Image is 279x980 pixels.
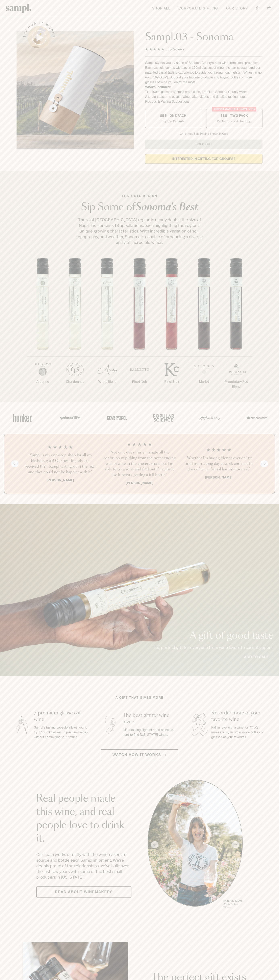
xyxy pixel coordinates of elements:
p: Gift a tasting flight of hand-selected, hard-to-find [US_STATE] wines. [123,728,177,737]
p: White Blend [91,379,123,384]
p: The perfect gift for everyone from wine lovers to casual sippers. [153,645,273,650]
button: Sold Out [145,140,262,149]
p: Fall in love with a wine, or 7? We make it easy to order more bottles or glasses of your favorites. [211,725,266,740]
img: Artboard_3_0b291449-6e8c-4d07-b2c2-3f3601a19cd1_x450.png [198,409,222,426]
li: 6 / 7 [188,258,220,397]
li: Recipes & Pairing Suggestions [145,99,262,104]
li: A smart coaster to access winemaker videos and detailed tasting notes. [145,94,262,99]
img: Sampl.03 - Sonoma [17,31,134,149]
p: Pinot Noir [123,379,156,384]
li: 7x - 100ml glasses of small production, premium Sonoma County wines [145,90,262,94]
b: [PERSON_NAME] [47,478,74,482]
strong: What’s Included: [145,85,171,89]
span: $88 - Two Pack [221,114,248,118]
button: Next slide [260,460,268,467]
h2: A gift that gives more [116,695,164,700]
button: Watch how it works [101,749,178,760]
p: The vast [GEOGRAPHIC_DATA] region is nearly double the size of Napa and contains 18 appellations,... [75,217,204,245]
p: Sampl's tasting capsule allows you to try 7 100ml glasses of premium wines without committing to ... [34,725,89,740]
h3: 7 premium glasses of wine [34,710,89,723]
h3: The best gift for wine lovers [123,712,177,725]
small: Perfect For 2-4 Tastings [217,119,252,123]
p: [PERSON_NAME] Sutro, Sutro Wines [223,899,243,909]
div: Sampl.03 lets you try some of Sonoma County's best wine from small producers. Each capsule comes ... [145,60,262,85]
b: [PERSON_NAME] [126,481,153,485]
img: Sampl logo [6,4,31,13]
span: 136 [166,47,172,51]
p: Chardonnay [59,379,91,384]
div: Christmas SALE! Save 20% [212,107,256,112]
b: [PERSON_NAME] [205,475,232,479]
a: interested in gifting for groups? [145,154,262,164]
p: Pinot Noir [156,379,188,384]
img: Artboard_5_7fdae55a-36fd-43f7-8bfd-f74a06a2878e_x450.png [104,409,128,426]
a: Shop All [150,4,172,13]
a: Read about Winemakers [36,886,131,898]
button: Previous slide [11,460,19,467]
em: Sonoma's Best [135,202,198,212]
li: 3 / 7 [91,258,123,397]
small: Try the Capsule [162,119,184,123]
h3: “Sampl is my one-stop shop for all my birthday gifts! Our best friends just received their Sampl ... [24,452,97,475]
li: 2 / 4 [103,442,176,486]
p: Featured Region [75,194,204,198]
img: Artboard_7_5b34974b-f019-449e-91fb-745f8d0877ee_x450.png [244,409,269,426]
div: 136Reviews [145,47,184,52]
li: 4 / 7 [123,258,156,397]
p: Our team works directly with the winemakers to source and bottle each Sampl shipment. We’re deepl... [36,852,131,880]
ul: carousel [148,780,243,910]
div: slide 1 [148,780,243,910]
li: Christmas Sale Pricing Shown In Cart [178,132,230,136]
h3: “Whether I'm having friends over or just tired from a long day at work and need a glass of wine, ... [182,455,255,472]
span: $55 - One Pack [160,114,187,118]
a: Add to cart [244,654,273,660]
li: 7 / 7 [220,258,252,402]
a: Corporate Gifting [176,4,220,13]
li: 3 / 4 [182,442,255,486]
li: 5 / 7 [156,258,188,397]
li: 2 / 7 [59,258,91,397]
img: Artboard_4_28b4d326-c26e-48f9-9c80-911f17d6414e_x450.png [151,409,175,426]
a: Our Story [224,4,250,13]
h1: Sampl.03 - Sonoma [145,31,262,43]
h2: Real people made this wine, and real people love to drink it. [36,792,131,845]
h3: “Not only does this eliminate all the confusion of picking from the never ending wall of wine in ... [103,450,176,478]
p: A gift of good taste [153,631,273,641]
p: Proprietary Red Blend [220,379,252,389]
p: Albarino [27,379,59,384]
p: Merlot [188,379,220,384]
h3: Re-order more of your favorite wine [211,710,266,723]
li: 1 / 4 [24,442,97,486]
li: 1 / 7 [27,258,59,397]
img: Artboard_6_04f9a106-072f-468a-bdd7-f11783b05722_x450.png [57,409,81,426]
button: See how it works [28,26,50,49]
h2: Sip Some of [75,202,204,212]
img: Artboard_1_c8cd28af-0030-4af1-819c-248e302c7f06_x450.png [10,409,35,426]
span: Reviews [172,47,184,51]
